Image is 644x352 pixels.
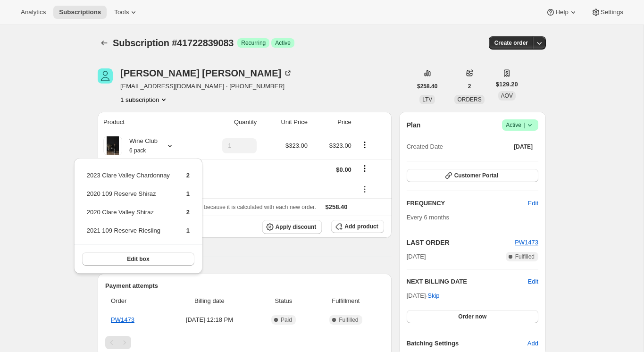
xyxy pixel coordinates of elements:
[186,190,190,197] span: 1
[422,96,432,103] span: LTV
[344,223,378,230] span: Add product
[540,6,583,19] button: Help
[105,291,162,311] th: Order
[555,8,568,16] span: Help
[113,38,234,48] span: Subscription #41722839083
[114,8,129,16] span: Tools
[276,223,317,231] span: Apply discount
[103,204,316,210] span: Sales tax (if applicable) is not displayed because it is calculated with each new order.
[357,163,372,174] button: Shipping actions
[127,255,149,263] span: Edit box
[59,8,101,16] span: Subscriptions
[196,112,259,133] th: Quantity
[241,39,266,47] span: Recurring
[98,68,113,84] span: Wayne Wright
[329,142,351,149] span: $323.00
[129,147,146,154] small: 6 pack
[109,6,144,19] button: Tools
[601,8,623,16] span: Settings
[496,80,518,89] span: $129.20
[515,253,535,260] span: Fulfilled
[111,316,134,323] a: PW1473
[514,143,533,151] span: [DATE]
[527,339,538,348] span: Add
[98,112,196,133] th: Product
[407,339,527,348] h6: Batching Settings
[411,80,443,93] button: $258.40
[281,316,292,324] span: Paid
[407,238,515,247] h2: LAST ORDER
[501,92,513,99] span: AOV
[515,239,538,246] a: PW1473
[457,96,481,103] span: ORDERS
[120,82,293,91] span: [EMAIL_ADDRESS][DOMAIN_NAME] · [PHONE_NUMBER]
[528,199,538,208] span: Edit
[15,6,51,19] button: Analytics
[275,39,291,47] span: Active
[186,172,190,179] span: 2
[86,189,170,206] td: 2020 109 Reserve Shiraz
[326,203,348,210] span: $258.40
[407,120,421,130] h2: Plan
[522,196,544,211] button: Edit
[506,120,535,130] span: Active
[489,36,534,50] button: Create order
[165,315,254,325] span: [DATE] · 12:18 PM
[407,214,449,221] span: Every 6 months
[122,136,158,155] div: Wine Club
[407,169,538,182] button: Customer Portal
[454,172,498,179] span: Customer Portal
[407,252,426,261] span: [DATE]
[407,199,528,208] h2: FREQUENCY
[86,170,170,188] td: 2023 Clare Valley Chardonnay
[82,252,194,266] button: Edit box
[508,140,538,153] button: [DATE]
[259,112,310,133] th: Unit Price
[98,36,111,50] button: Subscriptions
[515,238,538,247] button: PW1473
[336,166,351,173] span: $0.00
[417,83,437,90] span: $258.40
[103,184,351,194] div: box-discount-CT2LKO
[407,142,443,151] span: Created Date
[468,83,471,90] span: 2
[407,292,440,299] span: [DATE] ·
[494,39,528,47] span: Create order
[120,68,293,78] div: [PERSON_NAME] [PERSON_NAME]
[53,6,107,19] button: Subscriptions
[262,220,322,234] button: Apply discount
[407,310,538,323] button: Order now
[186,209,190,216] span: 2
[357,140,372,150] button: Product actions
[339,316,358,324] span: Fulfilled
[462,80,477,93] button: 2
[165,296,254,306] span: Billing date
[259,296,308,306] span: Status
[105,281,384,291] h2: Payment attempts
[585,6,629,19] button: Settings
[528,277,538,286] button: Edit
[120,95,168,104] button: Product actions
[313,296,378,306] span: Fulfillment
[186,227,190,234] span: 1
[458,313,486,320] span: Order now
[407,277,528,286] h2: NEXT BILLING DATE
[21,8,46,16] span: Analytics
[285,142,308,149] span: $323.00
[427,291,439,301] span: Skip
[331,220,384,233] button: Add product
[105,336,384,349] nav: Pagination
[524,121,525,129] span: |
[86,207,170,225] td: 2020 Clare Valley Shiraz
[86,226,170,243] td: 2021 109 Reserve Riesling
[522,336,544,351] button: Add
[310,112,354,133] th: Price
[422,288,445,303] button: Skip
